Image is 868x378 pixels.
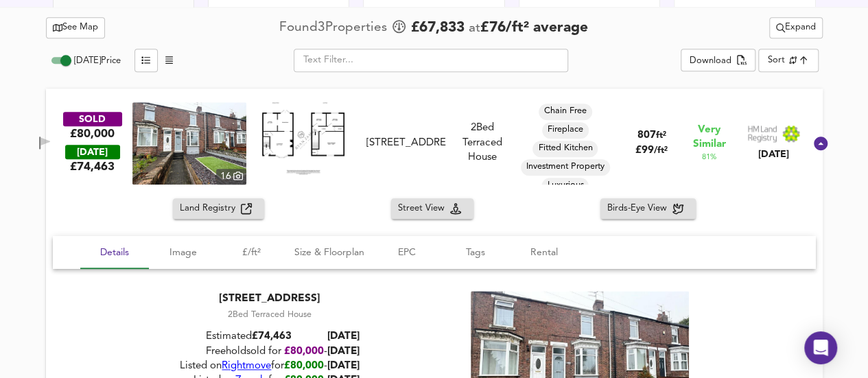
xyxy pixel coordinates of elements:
[637,130,655,141] span: 807
[180,359,360,373] div: Listed on for -
[327,346,360,357] span: [DATE]
[469,22,480,35] span: at
[360,136,451,150] div: 43 Greenfields Road, DL14 9TE
[279,19,390,37] div: Found 3 Propert ies
[812,135,829,152] svg: Show Details
[702,152,716,163] span: 81 %
[539,105,592,117] span: Chain Free
[449,244,502,261] span: Tags
[769,17,823,38] button: Expand
[216,169,246,184] div: 16
[173,198,264,220] button: Land Registry
[65,145,120,159] div: [DATE]
[541,178,589,194] div: Luxurious
[681,49,755,72] div: split button
[391,198,473,220] button: Street View
[327,331,360,342] b: [DATE]
[180,291,360,306] div: [STREET_ADDRESS]
[294,244,364,261] span: Size & Floorplan
[607,201,672,217] span: Birds-Eye View
[776,20,816,36] span: Expand
[542,122,589,139] div: Fireplace
[635,145,668,156] span: £ 99
[226,244,278,261] span: £/ft²
[366,136,445,150] div: [STREET_ADDRESS]
[53,20,99,36] span: See Map
[769,17,823,38] div: split button
[693,123,726,152] span: Very Similar
[294,49,568,72] input: Text Filter...
[747,125,801,143] img: Land Registry
[46,88,823,198] div: SOLD£80,000 [DATE]£74,463property thumbnail 16 Floorplan[STREET_ADDRESS]2Bed Terraced HouseChain ...
[747,147,801,161] div: [DATE]
[532,142,598,154] span: Fitted Kitchen
[327,361,360,371] span: [DATE]
[804,331,837,364] div: Open Intercom Messenger
[521,161,610,173] span: Investment Property
[655,131,666,140] span: ft²
[74,56,121,65] span: [DATE] Price
[480,21,587,35] span: £ 76 / ft² average
[381,244,433,261] span: EPC
[654,146,668,155] span: / ft²
[768,54,785,67] div: Sort
[180,309,360,321] div: 2 Bed Terraced House
[180,344,360,359] div: Freehold sold for -
[451,121,513,165] div: 2 Bed Terraced House
[521,159,610,176] div: Investment Property
[180,329,360,344] div: Estimated
[681,49,755,72] button: Download
[222,361,271,371] a: Rightmove
[46,17,106,38] button: See Map
[518,244,570,261] span: Rental
[284,361,324,371] span: £ 80,000
[157,244,209,261] span: Image
[180,201,241,217] span: Land Registry
[284,346,324,357] span: £ 80,000
[132,102,246,185] img: property thumbnail
[539,104,592,120] div: Chain Free
[398,201,450,217] span: Street View
[70,126,115,141] div: £80,000
[63,112,122,126] div: SOLD
[690,54,731,69] div: Download
[89,244,141,261] span: Details
[600,198,696,220] button: Birds-Eye View
[70,159,115,174] span: £ 74,463
[542,123,589,136] span: Fireplace
[132,102,246,185] a: property thumbnail 16
[532,141,598,157] div: Fitted Kitchen
[758,49,818,72] div: Sort
[411,18,465,38] span: £ 67,833
[262,102,344,175] img: Floorplan
[541,179,589,191] span: Luxurious
[252,331,292,342] span: £ 74,463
